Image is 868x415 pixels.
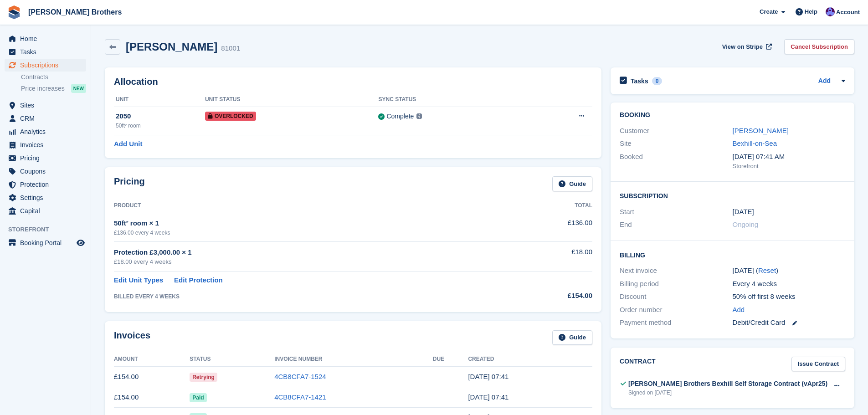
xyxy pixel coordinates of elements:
[20,59,75,72] span: Subscriptions
[114,199,504,213] th: Product
[652,77,663,85] div: 0
[205,92,379,107] th: Unit Status
[719,39,774,54] a: View on Stripe
[818,76,831,87] a: Add
[114,257,504,266] div: £18.00 every 4 weeks
[826,7,835,16] img: Becca Clark
[20,191,75,204] span: Settings
[722,42,763,51] span: View on Stripe
[733,207,754,217] time: 2025-04-08 00:00:00 UTC
[620,250,845,259] h2: Billing
[5,32,86,45] a: menu
[114,330,150,345] h2: Invoices
[733,305,745,315] a: Add
[190,352,274,367] th: Status
[5,46,86,58] a: menu
[21,83,86,93] a: Price increases NEW
[114,229,504,237] div: £136.00 every 4 weeks
[114,352,190,367] th: Amount
[620,357,656,372] h2: Contract
[205,112,256,121] span: Overlocked
[20,112,75,125] span: CRM
[386,112,414,121] div: Complete
[116,111,205,122] div: 2050
[20,32,75,45] span: Home
[620,305,732,315] div: Order number
[733,139,777,147] a: Bexhill-on-Sea
[274,373,326,380] a: 4CB8CFA7-1524
[620,292,732,302] div: Discount
[8,225,91,234] span: Storefront
[114,275,163,286] a: Edit Unit Types
[20,99,75,112] span: Sites
[620,126,732,136] div: Customer
[5,112,86,125] a: menu
[20,178,75,191] span: Protection
[733,318,845,328] div: Debit/Credit Card
[114,77,592,87] h2: Allocation
[114,218,504,229] div: 50ft² room × 1
[20,138,75,151] span: Invoices
[504,199,592,213] th: Total
[21,84,65,93] span: Price increases
[25,5,125,20] a: [PERSON_NAME] Brothers
[114,176,145,191] h2: Pricing
[628,389,827,397] div: Signed on [DATE]
[5,59,86,72] a: menu
[221,43,240,54] div: 81001
[733,152,845,162] div: [DATE] 07:41 AM
[620,266,732,276] div: Next invoice
[190,373,217,382] span: Retrying
[190,393,206,402] span: Paid
[71,84,86,93] div: NEW
[274,352,433,367] th: Invoice Number
[5,152,86,164] a: menu
[126,41,217,53] h2: [PERSON_NAME]
[784,39,854,54] a: Cancel Subscription
[733,127,789,134] a: [PERSON_NAME]
[274,393,326,401] a: 4CB8CFA7-1421
[7,5,21,19] img: stora-icon-8386f47178a22dfd0bd8f6a31ec36ba5ce8667c1dd55bd0f319d3a0aa187defe.svg
[5,205,86,217] a: menu
[805,7,817,16] span: Help
[733,266,845,276] div: [DATE] ( )
[5,99,86,112] a: menu
[620,138,732,149] div: Site
[758,266,776,274] a: Reset
[174,275,223,286] a: Edit Protection
[791,357,845,372] a: Issue Contract
[620,279,732,289] div: Billing period
[20,46,75,58] span: Tasks
[114,92,205,107] th: Unit
[468,352,592,367] th: Created
[114,387,190,408] td: £154.00
[504,213,592,241] td: £136.00
[733,162,845,171] div: Storefront
[5,191,86,204] a: menu
[5,236,86,249] a: menu
[620,191,845,200] h2: Subscription
[114,367,190,387] td: £154.00
[628,379,827,389] div: [PERSON_NAME] Brothers Bexhill Self Storage Contract (vApr25)
[114,247,504,258] div: Protection £3,000.00 × 1
[733,220,759,228] span: Ongoing
[114,139,142,149] a: Add Unit
[733,292,845,302] div: 50% off first 8 weeks
[20,236,75,249] span: Booking Portal
[20,152,75,164] span: Pricing
[552,176,592,191] a: Guide
[760,7,778,16] span: Create
[5,165,86,178] a: menu
[620,318,732,328] div: Payment method
[631,77,648,85] h2: Tasks
[378,92,527,107] th: Sync Status
[114,292,504,301] div: BILLED EVERY 4 WEEKS
[5,138,86,151] a: menu
[5,125,86,138] a: menu
[504,242,592,272] td: £18.00
[416,113,422,119] img: icon-info-grey-7440780725fd019a000dd9b08b2336e03edf1995a4989e88bcd33f0948082b44.svg
[733,279,845,289] div: Every 4 weeks
[552,330,592,345] a: Guide
[620,152,732,171] div: Booked
[433,352,468,367] th: Due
